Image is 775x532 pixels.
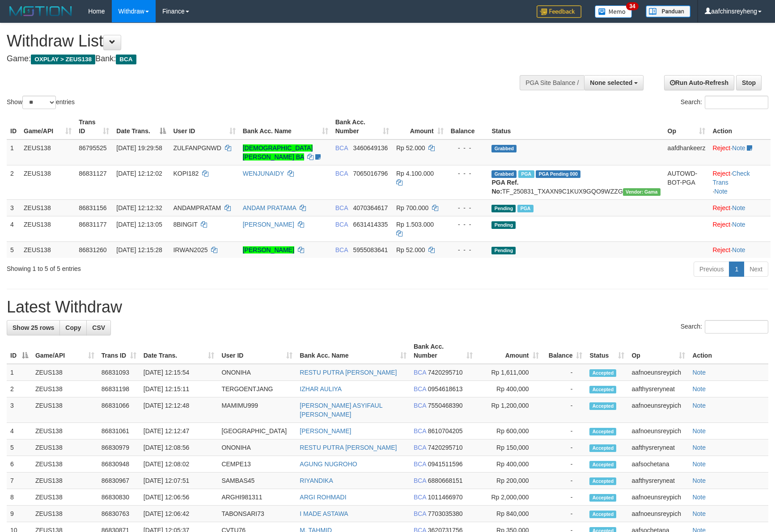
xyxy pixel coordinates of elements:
[517,205,533,212] span: Marked by aafnoeunsreypich
[414,444,426,451] span: BCA
[628,338,689,364] th: Op: activate to sort column ascending
[243,246,294,253] a: [PERSON_NAME]
[98,473,140,489] td: 86830967
[98,397,140,423] td: 86831066
[335,246,348,253] span: BCA
[712,204,730,211] a: Reject
[542,473,586,489] td: -
[86,320,111,335] a: CSV
[396,221,434,228] span: Rp 1.503.000
[353,246,388,253] span: Copy 5955083641 to clipboard
[20,114,75,139] th: Game/API: activate to sort column ascending
[537,5,581,18] img: Feedback.jpg
[451,169,485,178] div: - - -
[79,221,106,228] span: 86831177
[98,489,140,506] td: 86830830
[589,494,616,502] span: Accepted
[116,55,136,64] span: BCA
[32,423,98,439] td: ZEUS138
[7,32,508,50] h1: Withdraw List
[646,5,690,17] img: panduan.png
[664,139,709,165] td: aafdhankeerz
[589,369,616,377] span: Accepted
[218,439,296,456] td: ONONIHA
[113,114,169,139] th: Date Trans.: activate to sort column descending
[709,216,771,241] td: ·
[414,494,426,501] span: BCA
[335,170,348,177] span: BCA
[451,245,485,254] div: - - -
[664,75,734,90] a: Run Auto-Refresh
[20,139,75,165] td: ZEUS138
[335,221,348,228] span: BCA
[488,114,664,139] th: Status
[32,439,98,456] td: ZEUS138
[296,338,410,364] th: Bank Acc. Name: activate to sort column ascending
[712,144,730,152] a: Reject
[218,364,296,381] td: ONONIHA
[218,381,296,397] td: TERGOENTJANG
[709,241,771,258] td: ·
[79,204,106,211] span: 86831156
[243,170,284,177] a: WENJUNAIDY
[7,241,20,258] td: 5
[79,246,106,253] span: 86831260
[116,144,162,152] span: [DATE] 19:29:58
[218,456,296,473] td: CEMPE13
[542,364,586,381] td: -
[589,461,616,469] span: Accepted
[732,204,745,211] a: Note
[7,381,32,397] td: 2
[692,477,706,484] a: Note
[243,144,313,160] a: [DEMOGRAPHIC_DATA][PERSON_NAME] BA
[173,170,199,177] span: KOPI182
[140,364,218,381] td: [DATE] 12:15:54
[428,477,463,484] span: Copy 6880668151 to clipboard
[7,506,32,522] td: 9
[692,402,706,409] a: Note
[300,444,397,451] a: RESTU PUTRA [PERSON_NAME]
[428,385,463,393] span: Copy 0954618613 to clipboard
[7,298,768,316] h1: Latest Withdraw
[491,205,516,212] span: Pending
[13,324,54,331] span: Show 25 rows
[520,75,584,90] div: PGA Site Balance /
[300,477,333,484] a: RIYANDIKA
[32,381,98,397] td: ZEUS138
[300,510,348,517] a: I MADE ASTAWA
[31,55,95,64] span: OXPLAY > ZEUS138
[414,427,426,435] span: BCA
[586,338,628,364] th: Status: activate to sort column ascending
[589,386,616,393] span: Accepted
[428,444,463,451] span: Copy 7420295710 to clipboard
[218,338,296,364] th: User ID: activate to sort column ascending
[705,96,768,109] input: Search:
[589,477,616,485] span: Accepted
[689,338,768,364] th: Action
[709,199,771,216] td: ·
[589,511,616,518] span: Accepted
[628,489,689,506] td: aafnoeunsreypich
[542,381,586,397] td: -
[59,320,87,335] a: Copy
[623,188,661,196] span: Vendor URL: https://trx31.1velocity.biz
[709,139,771,165] td: ·
[32,338,98,364] th: Game/API: activate to sort column ascending
[476,381,542,397] td: Rp 400,000
[335,144,348,152] span: BCA
[32,364,98,381] td: ZEUS138
[488,165,664,199] td: TF_250831_TXAXN9C1KUX9GQO9WZZG
[300,460,357,468] a: AGUNG NUGROHO
[414,477,426,484] span: BCA
[353,204,388,211] span: Copy 4070364617 to clipboard
[140,439,218,456] td: [DATE] 12:08:56
[732,221,745,228] a: Note
[476,338,542,364] th: Amount: activate to sort column ascending
[712,170,750,186] a: Check Trans
[476,473,542,489] td: Rp 200,000
[428,460,463,468] span: Copy 0941511596 to clipboard
[729,262,744,277] a: 1
[98,364,140,381] td: 86831093
[628,506,689,522] td: aafnoeunsreypich
[393,114,447,139] th: Amount: activate to sort column ascending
